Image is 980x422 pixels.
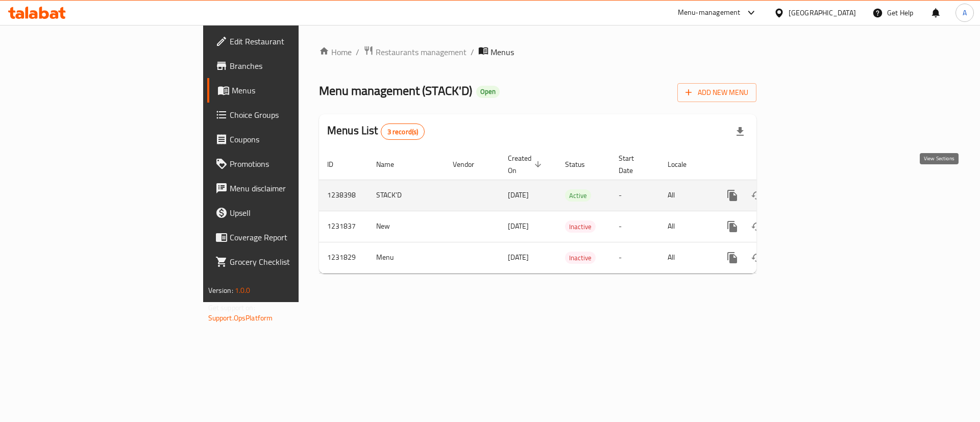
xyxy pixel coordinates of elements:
button: more [720,214,745,239]
span: Locale [668,158,700,170]
a: Menu disclaimer [207,176,367,201]
a: Coverage Report [207,225,367,250]
div: Inactive [565,220,596,233]
h2: Menus List [327,123,425,140]
span: A [963,7,967,18]
span: Menu management ( STACK'D ) [319,79,472,102]
td: New [368,211,445,242]
span: Inactive [565,252,596,264]
td: - [610,211,659,242]
span: [DATE] [508,219,529,233]
span: Menu disclaimer [230,182,359,194]
div: [GEOGRAPHIC_DATA] [789,7,856,18]
span: Restaurants management [376,46,467,58]
span: Inactive [565,221,596,233]
td: - [610,242,659,273]
span: Created On [508,152,545,177]
span: Edit Restaurant [230,35,359,47]
span: Active [565,190,591,202]
button: Add New Menu [677,83,756,102]
div: Inactive [565,252,596,264]
div: Export file [728,119,752,144]
a: Restaurants management [363,45,467,59]
nav: breadcrumb [319,45,756,59]
span: ID [327,158,347,170]
span: Promotions [230,158,359,170]
span: Coupons [230,133,359,145]
div: Menu-management [678,7,741,19]
span: [DATE] [508,251,529,264]
span: Coverage Report [230,231,359,243]
td: STACK'D [368,180,445,211]
span: Choice Groups [230,109,359,121]
a: Choice Groups [207,103,367,127]
span: Branches [230,60,359,72]
a: Branches [207,54,367,78]
span: Menus [232,84,359,96]
span: Get support on: [208,301,255,314]
a: Promotions [207,152,367,176]
span: Grocery Checklist [230,256,359,268]
td: All [659,242,712,273]
span: Add New Menu [685,86,748,99]
td: All [659,180,712,211]
span: 3 record(s) [381,127,425,137]
td: Menu [368,242,445,273]
th: Actions [712,149,826,180]
button: more [720,245,745,270]
span: Upsell [230,207,359,219]
div: Total records count [381,123,425,140]
a: Grocery Checklist [207,250,367,274]
span: Name [376,158,407,170]
span: [DATE] [508,188,529,202]
td: All [659,211,712,242]
li: / [471,46,474,58]
a: Coupons [207,127,367,152]
span: Version: [208,284,233,297]
a: Menus [207,78,367,103]
span: 1.0.0 [235,284,251,297]
a: Support.OpsPlatform [208,311,273,325]
span: Status [565,158,598,170]
span: Start Date [619,152,647,177]
div: Open [476,86,500,98]
td: - [610,180,659,211]
button: Change Status [745,245,769,270]
span: Vendor [453,158,487,170]
a: Upsell [207,201,367,225]
button: Change Status [745,214,769,239]
a: Edit Restaurant [207,29,367,54]
table: enhanced table [319,149,826,274]
span: Open [476,87,500,96]
span: Menus [491,46,514,58]
button: more [720,183,745,208]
